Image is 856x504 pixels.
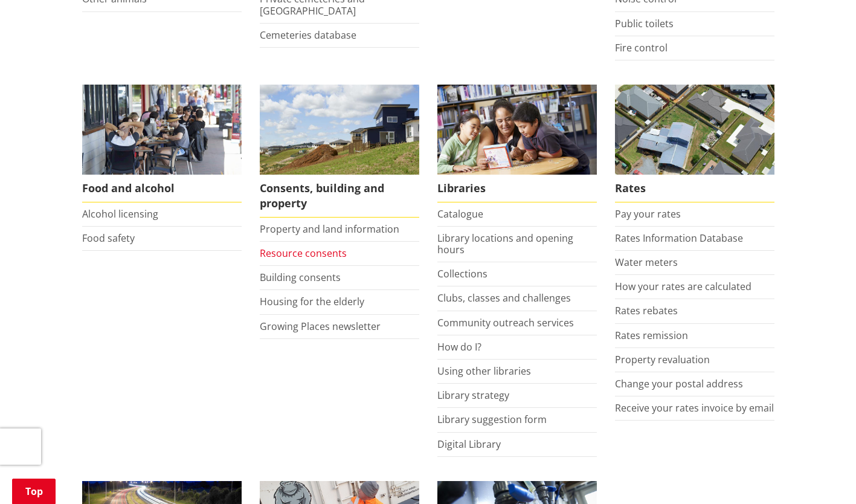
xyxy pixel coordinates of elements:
a: New Pokeno housing development Consents, building and property [260,85,419,218]
img: Waikato District Council libraries [437,85,597,175]
a: Food and Alcohol in the Waikato Food and alcohol [82,85,242,202]
a: Public toilets [615,17,674,30]
a: How your rates are calculated [615,280,751,293]
a: Receive your rates invoice by email [615,401,774,415]
a: Top [12,479,56,504]
a: Catalogue [437,207,483,221]
a: Alcohol licensing [82,207,158,221]
a: Change your postal address [615,377,743,390]
a: Library strategy [437,389,509,402]
span: Libraries [437,175,597,202]
a: Water meters [615,256,678,269]
a: Library suggestion form [437,413,547,426]
a: Library locations and opening hours [437,231,573,256]
a: Cemeteries database [260,28,356,42]
a: Community outreach services [437,316,574,329]
span: Rates [615,175,774,202]
a: Growing Places newsletter [260,320,381,333]
a: Collections [437,267,488,280]
a: Using other libraries [437,364,531,378]
img: Rates-thumbnail [615,85,774,175]
a: Rates remission [615,329,688,342]
a: Rates rebates [615,304,678,317]
a: How do I? [437,340,481,354]
iframe: Messenger Launcher [800,453,844,497]
a: Building consents [260,271,341,284]
a: Pay your rates [615,207,681,221]
a: Pay your rates online Rates [615,85,774,202]
a: Food safety [82,231,135,245]
img: Land and property thumbnail [260,85,419,175]
a: Rates Information Database [615,231,743,245]
a: Library membership is free to everyone who lives in the Waikato district. Libraries [437,85,597,202]
a: Clubs, classes and challenges [437,291,571,305]
a: Resource consents [260,247,347,260]
img: Food and Alcohol in the Waikato [82,85,242,175]
a: Digital Library [437,438,501,451]
span: Food and alcohol [82,175,242,202]
a: Fire control [615,41,668,54]
span: Consents, building and property [260,175,419,218]
a: Property revaluation [615,353,710,366]
a: Property and land information [260,222,399,236]
a: Housing for the elderly [260,295,364,308]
